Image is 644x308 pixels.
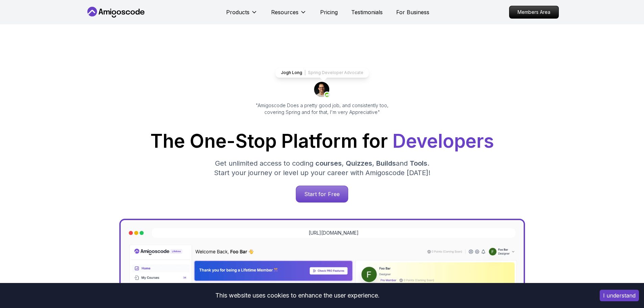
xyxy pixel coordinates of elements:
span: Builds [376,159,396,167]
p: Products [226,8,249,16]
span: Developers [392,130,494,152]
button: Products [226,8,258,22]
a: Pricing [320,8,338,16]
p: Jogh Long [281,70,302,75]
h1: The One-Stop Platform for [91,132,553,150]
a: Members Area [509,6,559,19]
img: josh long [314,82,330,98]
span: Tools [410,159,427,167]
p: "Amigoscode Does a pretty good job, and consistently too, covering Spring and for that, I'm very ... [246,102,398,116]
button: Accept cookies [600,290,639,301]
a: For Business [396,8,429,16]
a: Start for Free [296,186,348,203]
p: Start for Free [296,186,348,202]
span: courses [315,159,342,167]
span: Quizzes [346,159,372,167]
a: Testimonials [351,8,383,16]
p: Members Area [509,6,558,18]
button: Resources [271,8,307,22]
p: Get unlimited access to coding , , and . Start your journey or level up your career with Amigosco... [209,159,436,177]
p: Spring Developer Advocate [308,70,363,75]
div: This website uses cookies to enhance the user experience. [5,288,590,303]
a: [URL][DOMAIN_NAME] [309,230,359,236]
p: Resources [271,8,299,16]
